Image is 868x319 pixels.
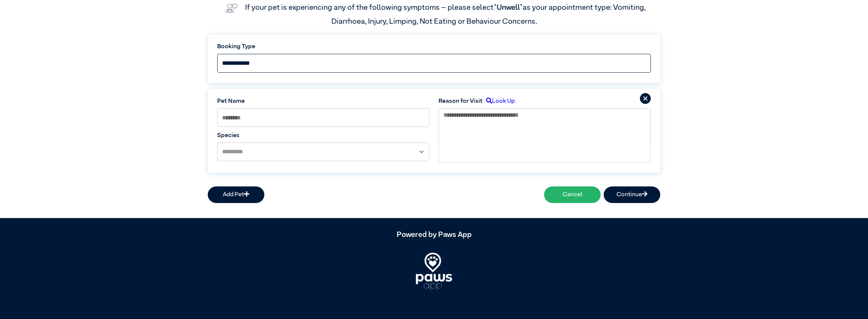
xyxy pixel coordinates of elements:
button: Add Pet [208,186,264,203]
label: If your pet is experiencing any of the following symptoms – please select as your appointment typ... [245,4,647,25]
span: “Unwell” [494,4,523,11]
button: Continue [604,186,660,203]
label: Pet Name [217,97,429,106]
h5: Powered by Paws App [208,230,660,239]
label: Look Up [483,97,515,106]
label: Species [217,131,429,140]
label: Reason for Visit [439,97,483,106]
label: Booking Type [217,42,651,51]
button: Cancel [544,186,601,203]
img: PawsApp [416,253,452,290]
img: vet [222,1,241,16]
